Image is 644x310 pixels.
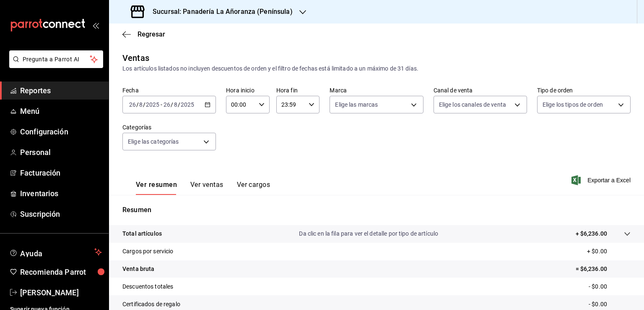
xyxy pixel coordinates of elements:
p: Venta bruta [122,265,154,273]
span: Recomienda Parrot [20,266,102,278]
span: Pregunta a Parrot AI [23,55,90,64]
span: Reportes [20,85,102,96]
p: = $6,236.00 [576,265,631,273]
span: Elige los canales de venta [439,100,506,109]
input: -- [163,101,171,108]
a: Pregunta a Parrot AI [6,61,103,70]
p: + $6,236.00 [576,229,607,238]
span: - [161,101,162,108]
span: / [178,101,180,108]
span: Ayuda [20,247,91,257]
div: navigation tabs [136,181,270,195]
span: Elige los tipos de orden [543,100,603,109]
p: - $0.00 [589,300,631,309]
input: ---- [180,101,195,108]
span: / [143,101,145,108]
span: [PERSON_NAME] [20,287,102,298]
input: -- [139,101,143,108]
span: Suscripción [20,208,102,220]
input: ---- [145,101,160,108]
button: Ver cargos [237,181,270,195]
span: / [136,101,139,108]
button: Regresar [122,30,165,38]
input: -- [174,101,178,108]
p: Resumen [122,205,631,215]
label: Fecha [122,87,216,93]
span: Inventarios [20,188,102,199]
span: / [171,101,173,108]
div: Ventas [122,52,149,64]
span: Facturación [20,167,102,179]
span: Personal [20,147,102,158]
p: Cargos por servicio [122,247,174,256]
button: Pregunta a Parrot AI [9,50,103,68]
span: Regresar [138,30,165,38]
label: Canal de venta [434,87,527,93]
h3: Sucursal: Panadería La Añoranza (Península) [146,7,293,17]
p: Descuentos totales [122,282,173,291]
label: Hora fin [276,87,320,93]
input: -- [129,101,136,108]
p: - $0.00 [589,282,631,291]
button: Ver resumen [136,181,177,195]
button: Exportar a Excel [573,175,631,185]
span: Menú [20,105,102,117]
span: Configuración [20,126,102,137]
span: Elige las categorías [128,137,179,146]
span: Elige las marcas [335,100,378,109]
button: Ver ventas [190,181,223,195]
label: Hora inicio [226,87,270,93]
p: Total artículos [122,229,162,238]
button: open_drawer_menu [92,22,99,29]
p: Da clic en la fila para ver el detalle por tipo de artículo [299,229,438,238]
label: Tipo de orden [537,87,631,93]
label: Marca [330,87,423,93]
p: Certificados de regalo [122,300,180,309]
label: Categorías [122,124,216,130]
p: + $0.00 [587,247,631,256]
div: Los artículos listados no incluyen descuentos de orden y el filtro de fechas está limitado a un m... [122,64,631,73]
